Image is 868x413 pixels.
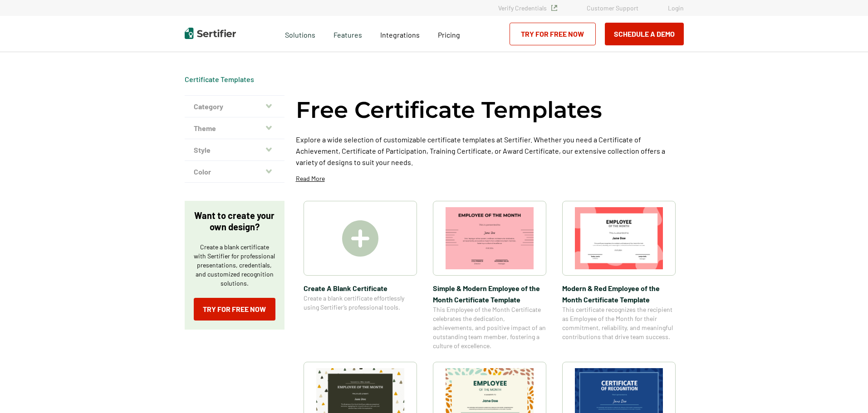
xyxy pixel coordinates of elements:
[185,96,284,117] button: Category
[562,282,676,305] span: Modern & Red Employee of the Month Certificate Template
[562,305,676,341] span: This certificate recognizes the recipient as Employee of the Month for their commitment, reliabil...
[433,305,546,350] span: This Employee of the Month Certificate celebrates the dedication, achievements, and positive impa...
[333,28,362,39] span: Features
[587,4,638,12] a: Customer Support
[438,28,460,39] a: Pricing
[185,75,254,84] div: Breadcrumb
[185,28,236,39] img: Sertifier | Digital Credentialing Platform
[668,4,684,12] a: Login
[562,201,676,350] a: Modern & Red Employee of the Month Certificate TemplateModern & Red Employee of the Month Certifi...
[296,95,602,125] h1: Free Certificate Templates
[438,30,460,39] span: Pricing
[194,298,275,321] a: Try for Free Now
[380,30,420,39] span: Integrations
[551,5,557,11] img: Verified
[433,282,546,305] span: Simple & Modern Employee of the Month Certificate Template
[296,174,325,183] p: Read More
[185,75,254,84] span: Certificate Templates
[194,243,275,288] p: Create a blank certificate with Sertifier for professional presentations, credentials, and custom...
[498,4,557,12] a: Verify Credentials
[296,134,684,168] p: Explore a wide selection of customizable certificate templates at Sertifier. Whether you need a C...
[342,220,378,257] img: Create A Blank Certificate
[185,161,284,183] button: Color
[185,75,254,83] a: Certificate Templates
[446,207,534,269] img: Simple & Modern Employee of the Month Certificate Template
[575,207,663,269] img: Modern & Red Employee of the Month Certificate Template
[285,28,315,39] span: Solutions
[304,294,417,312] span: Create a blank certificate effortlessly using Sertifier’s professional tools.
[185,117,284,139] button: Theme
[185,139,284,161] button: Style
[380,28,420,39] a: Integrations
[433,201,546,350] a: Simple & Modern Employee of the Month Certificate TemplateSimple & Modern Employee of the Month C...
[194,210,275,233] p: Want to create your own design?
[510,23,596,45] a: Try for Free Now
[304,282,417,294] span: Create A Blank Certificate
